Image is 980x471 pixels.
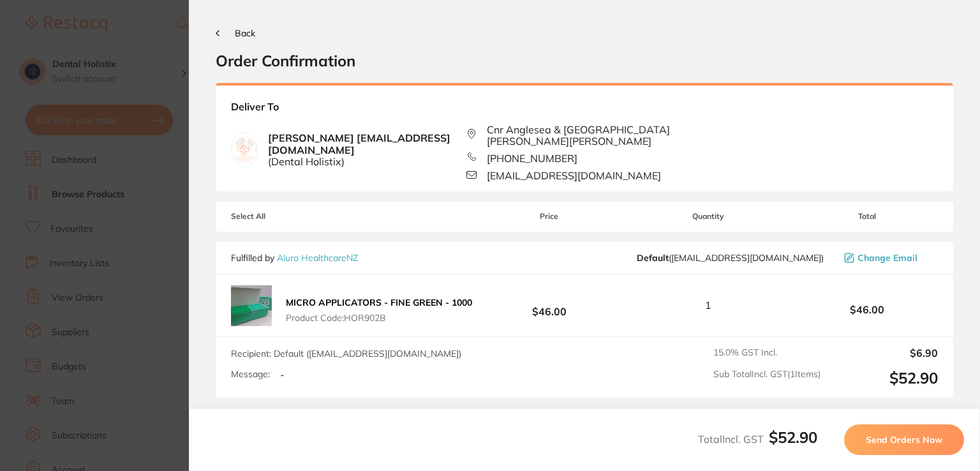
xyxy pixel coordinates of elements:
[840,252,938,264] button: Change Email
[698,433,817,445] span: Total Incl. GST
[232,137,257,163] img: empty.jpg
[231,101,938,123] b: Deliver To
[479,294,620,317] b: $46.00
[479,212,620,221] span: Price
[487,153,577,164] span: [PHONE_NUMBER]
[216,28,255,38] button: Back
[831,369,938,387] output: $52.90
[231,212,359,221] span: Select All
[277,252,358,264] a: Aluro HealthcareNZ
[713,347,820,359] span: 15.0 % GST Incl.
[268,156,466,167] span: ( Dental Holistix )
[286,313,472,323] span: Product Code: HOR902B
[620,212,796,221] span: Quantity
[769,428,817,447] b: $52.90
[487,124,702,147] span: Cnr Anglesea & [GEOGRAPHIC_DATA][PERSON_NAME][PERSON_NAME]
[857,253,917,263] span: Change Email
[286,297,472,308] b: MICRO APPLICATORS - FINE GREEN - 1000
[282,297,476,324] button: MICRO APPLICATORS - FINE GREEN - 1000 Product Code:HOR902B
[231,348,461,359] span: Recipient: Default ( [EMAIL_ADDRESS][DOMAIN_NAME] )
[280,369,285,380] p: -
[235,27,255,39] span: Back
[866,434,942,445] span: Send Orders Now
[231,253,358,263] p: Fulfilled by
[831,347,938,359] output: $6.90
[705,299,711,311] span: 1
[637,252,669,264] b: Default
[231,285,272,326] img: d3loOXZ4MA
[796,212,938,221] span: Total
[713,369,820,387] span: Sub Total Incl. GST ( 1 Items)
[231,369,270,380] label: Message:
[487,170,661,181] span: [EMAIL_ADDRESS][DOMAIN_NAME]
[844,424,964,455] button: Send Orders Now
[796,304,938,315] b: $46.00
[637,253,824,263] span: orders@aluro.co.nz
[268,132,466,167] b: [PERSON_NAME] [EMAIL_ADDRESS][DOMAIN_NAME]
[216,51,953,70] h2: Order Confirmation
